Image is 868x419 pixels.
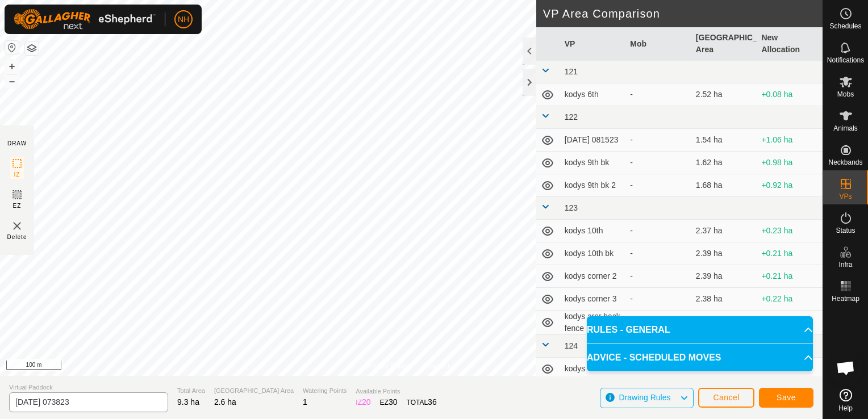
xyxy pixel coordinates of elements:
[543,7,823,20] h2: VP Area Comparison
[560,220,626,242] td: kodys 10th
[828,159,862,166] span: Neckbands
[10,219,24,233] img: VP
[560,311,626,335] td: kodys crnr back fence
[630,270,687,282] div: -
[303,397,307,407] span: 1
[560,152,626,174] td: kodys 9th bk
[428,397,437,407] span: 36
[560,358,626,380] td: kodys 11th
[5,60,19,73] button: +
[423,361,456,371] a: Contact Us
[560,265,626,288] td: kodys corner 2
[833,125,858,132] span: Animals
[9,383,168,392] span: Virtual Paddock
[407,396,437,408] div: TOTAL
[757,174,823,197] td: +0.92 ha
[214,397,236,407] span: 2.6 ha
[362,397,371,407] span: 20
[177,386,205,396] span: Total Area
[630,157,687,169] div: -
[757,220,823,242] td: +0.23 ha
[630,225,687,237] div: -
[565,341,578,350] span: 124
[691,265,757,288] td: 2.39 ha
[691,129,757,152] td: 1.54 ha
[560,27,626,61] th: VP
[380,396,398,408] div: EZ
[757,129,823,152] td: +1.06 ha
[178,14,189,26] span: NH
[560,288,626,311] td: kodys corner 3
[757,152,823,174] td: +0.98 ha
[565,67,578,76] span: 121
[625,27,691,61] th: Mob
[565,203,578,212] span: 123
[303,386,347,396] span: Watering Points
[827,57,864,64] span: Notifications
[565,112,578,121] span: 122
[757,311,823,335] td: +0.19 ha
[13,202,22,210] span: EZ
[832,295,859,302] span: Heatmap
[356,387,436,396] span: Available Points
[630,134,687,146] div: -
[177,397,199,407] span: 9.3 ha
[560,174,626,197] td: kodys 9th bk 2
[560,83,626,106] td: kodys 6th
[5,41,19,55] button: Reset Map
[587,351,721,364] span: ADVICE - SCHEDULED MOVES
[757,27,823,61] th: New Allocation
[587,323,670,337] span: RULES - GENERAL
[214,386,294,396] span: [GEOGRAPHIC_DATA] Area
[757,265,823,288] td: +0.21 ha
[691,152,757,174] td: 1.62 ha
[366,361,409,371] a: Privacy Policy
[759,388,813,408] button: Save
[838,405,853,412] span: Help
[836,227,855,234] span: Status
[691,242,757,265] td: 2.39 ha
[757,288,823,311] td: +0.22 ha
[838,261,852,268] span: Infra
[630,293,687,305] div: -
[7,233,27,241] span: Delete
[14,170,20,179] span: IZ
[757,83,823,106] td: +0.08 ha
[560,129,626,152] td: [DATE] 081523
[823,384,868,416] a: Help
[389,397,398,407] span: 30
[587,344,813,371] p-accordion-header: ADVICE - SCHEDULED MOVES
[837,91,854,98] span: Mobs
[587,316,813,343] p-accordion-header: RULES - GENERAL
[14,9,156,30] img: Gallagher Logo
[839,193,852,200] span: VPs
[356,396,370,408] div: IZ
[829,351,863,385] div: Open chat
[560,242,626,265] td: kodys 10th bk
[691,220,757,242] td: 2.37 ha
[713,393,740,402] span: Cancel
[691,27,757,61] th: [GEOGRAPHIC_DATA] Area
[7,139,27,148] div: DRAW
[757,242,823,265] td: +0.21 ha
[630,179,687,191] div: -
[691,288,757,311] td: 2.38 ha
[619,393,670,402] span: Drawing Rules
[829,23,861,30] span: Schedules
[630,89,687,100] div: -
[691,83,757,106] td: 2.52 ha
[630,248,687,259] div: -
[5,74,19,88] button: –
[25,41,39,55] button: Map Layers
[777,393,796,402] span: Save
[691,174,757,197] td: 1.68 ha
[698,388,754,408] button: Cancel
[691,311,757,335] td: 2.41 ha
